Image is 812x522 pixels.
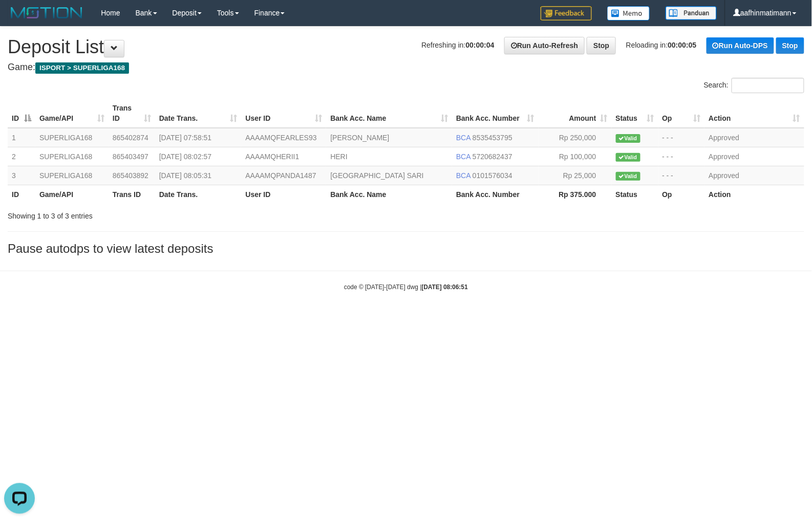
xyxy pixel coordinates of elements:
[466,41,495,49] strong: 00:00:04
[473,153,512,161] span: Copy 5720682437 to clipboard
[245,153,299,161] span: AAAAMQHERII1
[539,99,612,128] th: Amount: activate to sort column ascending
[113,153,148,161] span: 865403497
[541,6,592,20] img: Feedback.jpg
[8,5,86,20] img: MOTION_logo.png
[35,128,109,147] td: SUPERLIGA168
[35,147,109,166] td: SUPERLIGA168
[245,134,316,142] span: AAAAMQFEARLES93
[704,99,804,128] th: Action: activate to sort column ascending
[35,99,109,128] th: Game/API: activate to sort column ascending
[159,153,211,161] span: [DATE] 08:02:57
[704,128,804,147] td: Approved
[658,166,705,185] td: - - -
[326,185,452,204] th: Bank Acc. Name
[159,134,211,142] span: [DATE] 07:58:51
[563,171,596,180] span: Rp 25,000
[732,78,804,93] input: Search:
[658,147,705,166] td: - - -
[344,284,468,291] small: code © [DATE]-[DATE] dwg |
[4,4,35,35] button: Open LiveChat chat widget
[330,134,389,142] a: [PERSON_NAME]
[626,41,697,49] span: Reloading in:
[473,171,512,180] span: Copy 0101576034 to clipboard
[155,99,242,128] th: Date Trans.: activate to sort column ascending
[109,99,155,128] th: Trans ID: activate to sort column ascending
[559,134,596,142] span: Rp 250,000
[612,185,658,204] th: Status
[326,99,452,128] th: Bank Acc. Name: activate to sort column ascending
[587,37,616,54] a: Stop
[456,171,471,180] span: BCA
[704,147,804,166] td: Approved
[113,171,148,180] span: 865403892
[35,166,109,185] td: SUPERLIGA168
[559,153,596,161] span: Rp 100,000
[776,37,804,54] a: Stop
[8,128,35,147] td: 1
[704,78,804,93] label: Search:
[8,147,35,166] td: 2
[452,99,539,128] th: Bank Acc. Number: activate to sort column ascending
[612,99,658,128] th: Status: activate to sort column ascending
[245,171,316,180] span: AAAAMQPANDA1487
[113,134,148,142] span: 865402874
[241,185,326,204] th: User ID
[421,41,494,49] span: Refreshing in:
[8,166,35,185] td: 3
[616,172,640,181] span: Valid transaction
[658,128,705,147] td: - - -
[8,37,804,57] h1: Deposit List
[539,185,612,204] th: Rp 375.000
[658,99,705,128] th: Op: activate to sort column ascending
[35,62,129,74] span: ISPORT > SUPERLIGA168
[8,207,331,221] div: Showing 1 to 3 of 3 entries
[8,185,35,204] th: ID
[616,153,640,162] span: Valid transaction
[666,6,717,20] img: panduan.png
[109,185,155,204] th: Trans ID
[707,37,774,54] a: Run Auto-DPS
[8,242,804,255] h3: Pause autodps to view latest deposits
[422,284,468,291] strong: [DATE] 08:06:51
[330,153,347,161] a: HERI
[456,134,471,142] span: BCA
[330,171,423,180] a: [GEOGRAPHIC_DATA] SARI
[704,166,804,185] td: Approved
[504,37,585,54] a: Run Auto-Refresh
[452,185,539,204] th: Bank Acc. Number
[159,171,211,180] span: [DATE] 08:05:31
[456,153,471,161] span: BCA
[607,6,650,20] img: Button%20Memo.svg
[35,185,109,204] th: Game/API
[616,134,640,143] span: Valid transaction
[8,99,35,128] th: ID: activate to sort column descending
[155,185,242,204] th: Date Trans.
[704,185,804,204] th: Action
[668,41,697,49] strong: 00:00:05
[658,185,705,204] th: Op
[8,62,804,73] h4: Game:
[241,99,326,128] th: User ID: activate to sort column ascending
[473,134,512,142] span: Copy 8535453795 to clipboard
